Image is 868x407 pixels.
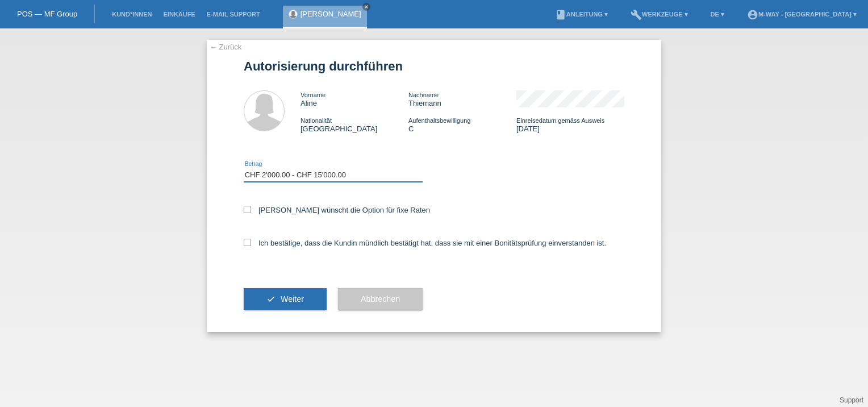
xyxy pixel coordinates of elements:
span: Aufenthaltsbewilligung [408,117,470,124]
a: account_circlem-way - [GEOGRAPHIC_DATA] ▾ [741,11,862,18]
a: Einkäufe [157,11,201,18]
a: POS — MF Group [17,10,77,18]
i: account_circle [747,9,758,20]
i: close [364,4,369,10]
a: close [362,3,370,11]
a: DE ▾ [705,11,730,18]
h1: Autorisierung durchführen [244,59,624,73]
a: Support [840,396,863,404]
a: bookAnleitung ▾ [549,11,614,18]
a: Kund*innen [106,11,157,18]
label: [PERSON_NAME] wünscht die Option für fixe Raten [244,206,430,214]
span: Vorname [301,92,325,98]
span: Abbrechen [361,294,400,304]
div: Aline [301,90,408,107]
div: Thiemann [408,90,516,107]
span: Weiter [281,294,304,304]
div: C [408,116,516,133]
button: check Weiter [244,288,327,310]
a: E-Mail Support [201,11,266,18]
div: [GEOGRAPHIC_DATA] [301,116,408,133]
i: build [631,9,642,20]
i: check [266,294,276,304]
div: [DATE] [516,116,624,133]
span: Nachname [408,92,439,98]
button: Abbrechen [338,288,423,310]
i: book [555,9,566,20]
span: Einreisedatum gemäss Ausweis [516,117,604,124]
a: [PERSON_NAME] [301,10,361,18]
a: buildWerkzeuge ▾ [625,11,694,18]
span: Nationalität [301,117,332,124]
label: Ich bestätige, dass die Kundin mündlich bestätigt hat, dass sie mit einer Bonitätsprüfung einvers... [244,239,606,247]
a: ← Zurück [210,43,241,51]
